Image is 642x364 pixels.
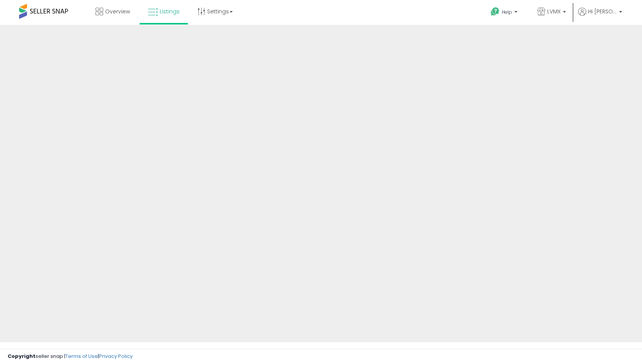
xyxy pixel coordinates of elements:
[485,1,525,25] a: Help
[547,8,561,15] span: LVMX
[490,7,500,16] i: Get Help
[588,8,617,15] span: Hi [PERSON_NAME]
[105,8,130,15] span: Overview
[502,9,512,15] span: Help
[578,8,622,25] a: Hi [PERSON_NAME]
[160,8,180,15] span: Listings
